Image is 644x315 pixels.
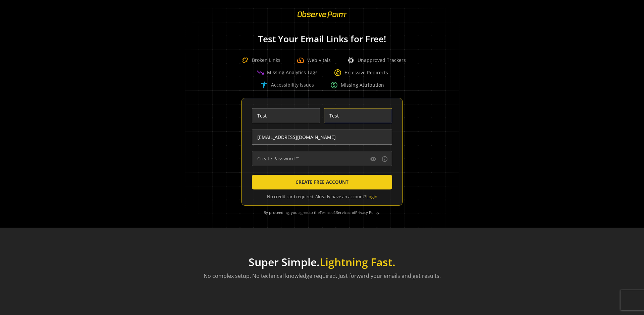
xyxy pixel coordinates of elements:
span: accessibility [260,81,268,89]
input: Enter First Name * [252,108,320,123]
h1: Test Your Email Links for Free! [174,34,470,44]
span: speed [297,56,305,64]
div: Web Vitals [297,56,331,64]
p: No complex setup. No technical knowledge required. Just forward your emails and get results. [204,272,441,280]
input: Create Password * [252,151,392,166]
a: Login [366,193,377,200]
div: No credit card required. Already have an account? [252,193,392,200]
input: Enter Email Address (name@work-email.com) * [252,130,392,145]
div: By proceeding, you agree to the and . [250,206,394,220]
span: Lightning Fast. [320,255,395,269]
mat-icon: visibility [370,156,377,162]
button: Password requirements [381,155,389,163]
a: Terms of Service [320,210,348,215]
div: Missing Analytics Tags [256,69,318,77]
h1: Super Simple. [204,256,441,268]
div: Unapproved Trackers [347,56,406,64]
div: Broken Links [238,54,280,67]
span: change_circle [334,69,342,77]
div: Missing Attribution [330,81,384,89]
mat-icon: info_outline [381,156,388,162]
span: CREATE FREE ACCOUNT [296,176,348,188]
div: Accessibility Issues [260,81,314,89]
span: paid [330,81,338,89]
a: ObservePoint Homepage [293,15,351,22]
a: Privacy Policy [355,210,379,215]
button: CREATE FREE ACCOUNT [252,175,392,189]
div: Excessive Redirects [334,69,388,77]
input: Enter Last Name * [324,108,392,123]
span: trending_down [256,69,264,77]
span: bug_report [347,56,355,64]
img: Broken Link [238,54,252,67]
